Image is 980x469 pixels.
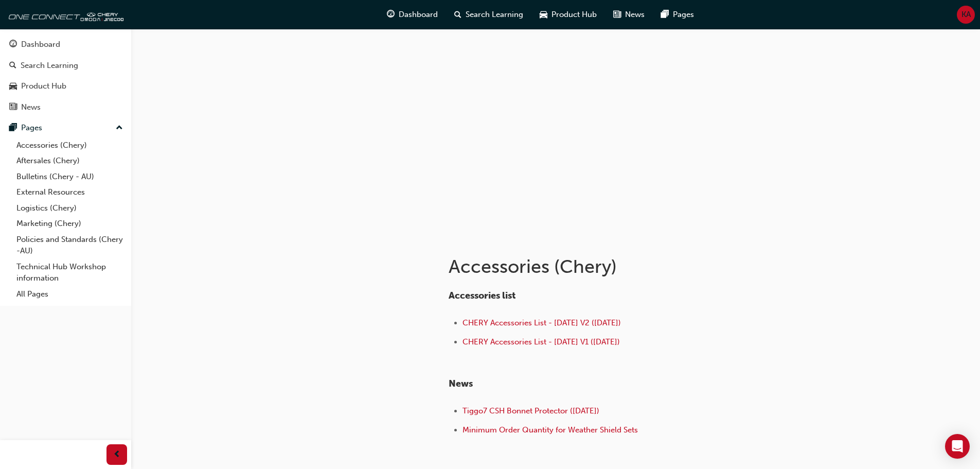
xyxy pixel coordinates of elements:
span: Pages [673,9,694,21]
a: Logistics (Chery) [12,200,127,216]
a: search-iconSearch Learning [446,4,531,25]
span: car-icon [9,82,17,91]
button: KA [957,6,975,24]
div: Pages [21,122,42,134]
a: Search Learning [4,56,127,75]
span: Dashboard [399,9,438,21]
a: Marketing (Chery) [12,216,127,232]
span: guage-icon [387,8,395,21]
span: Product Hub [551,9,597,21]
button: DashboardSearch LearningProduct HubNews [4,33,127,118]
a: Accessories (Chery) [12,137,127,153]
a: External Resources [12,184,127,200]
div: Open Intercom Messenger [945,434,970,459]
a: Product Hub [4,77,127,96]
span: Search Learning [466,9,523,21]
a: guage-iconDashboard [379,4,446,25]
span: news-icon [9,103,17,112]
span: search-icon [454,8,461,21]
a: Minimum Order Quantity for Weather Shield Sets [462,425,638,435]
a: CHERY Accessories List - [DATE] V1 ([DATE]) [462,337,620,346]
span: search-icon [9,61,16,71]
span: up-icon [116,121,123,135]
span: News [625,9,645,21]
a: Policies and Standards (Chery -AU) [12,232,127,259]
span: pages-icon [9,124,17,133]
div: Dashboard [21,39,60,50]
div: Search Learning [21,60,78,72]
a: Tiggo7 CSH Bonnet Protector ([DATE]) [462,406,599,415]
a: pages-iconPages [653,4,702,25]
span: guage-icon [9,40,17,49]
a: Dashboard [4,35,127,54]
span: pages-icon [661,8,669,21]
span: news-icon [613,8,621,21]
div: Product Hub [21,80,66,92]
a: Aftersales (Chery) [12,153,127,169]
img: oneconnect [5,4,123,25]
span: car-icon [540,8,547,21]
div: News [21,101,41,113]
a: Technical Hub Workshop information [12,259,127,286]
button: Pages [4,118,127,137]
a: CHERY Accessories List - [DATE] V2 ([DATE]) [462,318,621,327]
span: prev-icon [113,448,121,461]
h1: Accessories (Chery) [449,255,786,278]
a: news-iconNews [605,4,653,25]
a: car-iconProduct Hub [531,4,605,25]
a: All Pages [12,286,127,302]
a: News [4,98,127,117]
span: Accessories list [449,290,515,301]
span: News [449,378,473,389]
a: Bulletins (Chery - AU) [12,169,127,185]
span: KA [961,9,971,21]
